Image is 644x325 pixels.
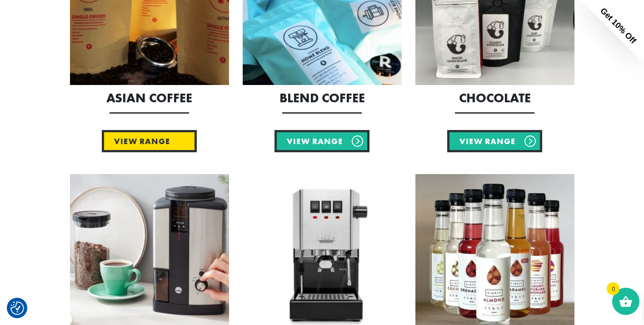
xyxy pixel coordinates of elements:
[447,130,542,152] a: View Range
[10,301,24,315] img: Revisit consent button
[243,92,402,105] h2: Blend Coffee
[70,92,229,105] h2: Asian Coffee
[275,130,369,152] a: View Range
[607,282,619,295] span: 0
[10,301,24,315] button: Consent Preferences
[102,130,197,152] a: View Range
[415,92,574,105] h2: Chocolate
[599,6,638,45] span: Get 10% Off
